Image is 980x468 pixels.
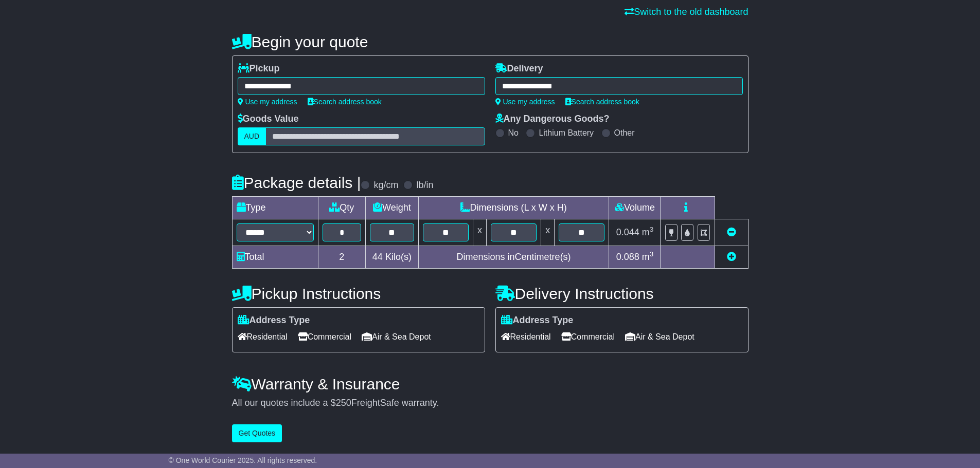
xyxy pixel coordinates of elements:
[318,197,366,219] td: Qty
[238,315,310,326] label: Address Type
[642,227,654,237] span: m
[616,227,639,237] span: 0.044
[418,197,609,219] td: Dimensions (L x W x H)
[418,246,609,269] td: Dimensions in Centimetre(s)
[625,329,694,345] span: Air & Sea Depot
[416,180,433,191] label: lb/in
[495,63,543,74] label: Delivery
[232,174,361,191] h4: Package details |
[336,398,351,408] span: 250
[614,128,635,138] label: Other
[238,98,297,106] a: Use my address
[495,114,610,125] label: Any Dangerous Goods?
[495,98,555,106] a: Use my address
[238,329,288,345] span: Residential
[541,219,555,246] td: x
[318,246,366,269] td: 2
[308,98,382,106] a: Search address book
[501,315,574,326] label: Address Type
[650,250,654,258] sup: 3
[232,376,749,392] h4: Warranty & Insurance
[232,285,485,302] h4: Pickup Instructions
[495,285,749,302] h4: Delivery Instructions
[473,219,486,246] td: x
[642,252,654,262] span: m
[565,98,639,106] a: Search address book
[366,246,419,269] td: Kilo(s)
[232,246,318,269] td: Total
[238,63,280,74] label: Pickup
[232,424,282,442] button: Get Quotes
[561,329,615,345] span: Commercial
[616,252,639,262] span: 0.088
[501,329,551,345] span: Residential
[650,226,654,233] sup: 3
[727,227,736,237] a: Remove this item
[232,398,749,409] div: All our quotes include a $ FreightSafe warranty.
[232,33,749,50] h4: Begin your quote
[373,180,398,191] label: kg/cm
[508,128,519,138] label: No
[372,252,383,262] span: 44
[298,329,351,345] span: Commercial
[232,197,318,219] td: Type
[238,127,266,145] label: AUD
[169,456,317,464] span: © One World Courier 2025. All rights reserved.
[539,128,594,138] label: Lithium Battery
[727,252,736,262] a: Add new item
[625,7,748,17] a: Switch to the old dashboard
[362,329,431,345] span: Air & Sea Depot
[238,114,299,125] label: Goods Value
[609,197,661,219] td: Volume
[366,197,419,219] td: Weight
